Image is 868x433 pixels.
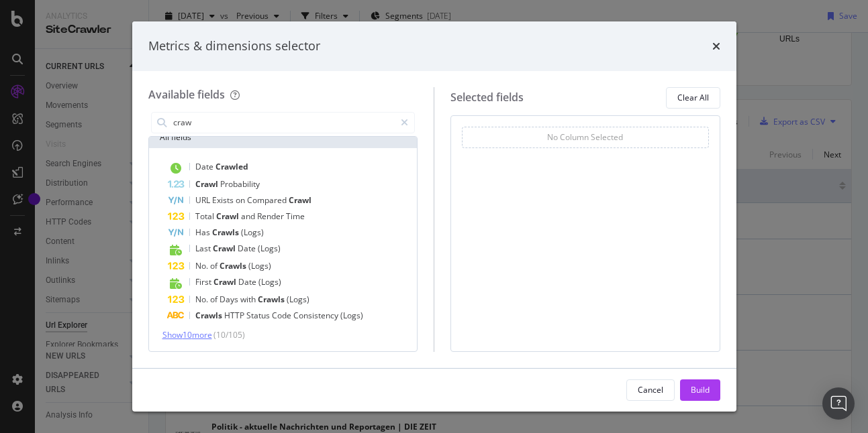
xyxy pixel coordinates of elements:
input: Search by field name [172,113,395,133]
span: Exists [212,194,236,206]
div: modal [132,21,736,412]
span: of [210,294,220,305]
div: Clear All [677,92,709,103]
span: (Logs) [241,227,264,238]
div: All fields [149,127,418,148]
span: Has [195,227,212,238]
span: Date [195,161,215,172]
span: ( 10 / 105 ) [213,329,245,341]
span: Probability [220,178,260,190]
span: Consistency [293,310,340,321]
div: Build [691,384,710,395]
span: Status [246,310,272,321]
span: and [241,210,257,222]
span: Crawl [289,194,311,206]
span: Crawl [216,210,241,222]
span: First [195,276,213,288]
span: with [240,294,258,305]
span: on [236,194,247,206]
span: of [210,260,220,271]
span: Crawl [213,276,238,288]
div: Open Intercom Messenger [822,387,855,420]
span: No. [195,260,210,271]
span: Crawls [195,310,224,321]
span: (Logs) [248,260,271,271]
span: Compared [247,194,289,206]
span: (Logs) [258,276,281,288]
span: (Logs) [340,310,363,321]
div: No Column Selected [547,131,623,143]
div: Metrics & dimensions selector [148,38,320,55]
span: Crawls [220,260,248,271]
span: Crawl [195,178,220,190]
button: Cancel [626,379,675,401]
span: HTTP [224,310,246,321]
span: (Logs) [258,243,281,254]
span: Date [238,276,258,288]
div: Cancel [638,384,663,395]
span: Time [286,210,305,222]
span: Date [238,243,258,254]
span: Total [195,210,216,222]
span: Show 10 more [162,329,212,341]
span: Crawl [213,243,238,254]
span: Last [195,243,213,254]
span: Crawls [212,227,241,238]
span: Crawls [258,294,287,305]
button: Clear All [666,87,720,109]
span: Crawled [215,161,248,172]
div: Available fields [148,87,225,102]
span: (Logs) [287,294,309,305]
div: Selected fields [450,90,524,105]
span: Code [272,310,293,321]
span: No. [195,294,210,305]
span: Days [220,294,240,305]
span: URL [195,194,212,206]
div: times [712,38,720,55]
span: Render [257,210,286,222]
button: Build [680,379,720,401]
